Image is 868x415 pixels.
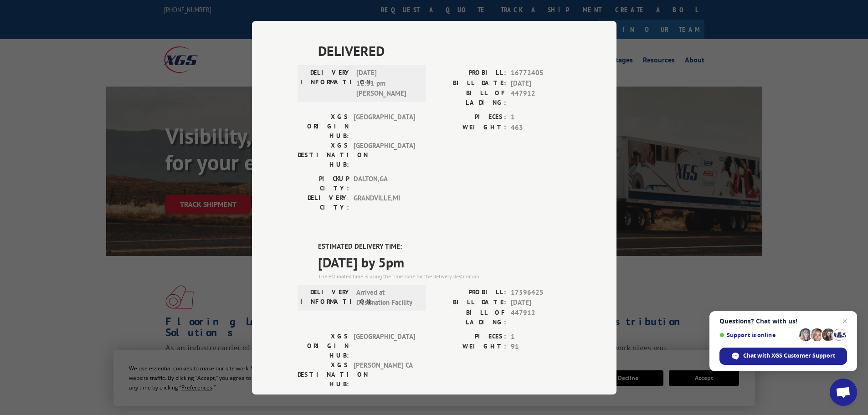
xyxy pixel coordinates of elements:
[354,141,415,169] span: [GEOGRAPHIC_DATA]
[719,348,847,365] div: Chat with XGS Customer Support
[354,360,415,389] span: [PERSON_NAME] CA
[434,88,506,108] label: BILL OF LADING:
[434,287,506,297] label: PROBILL:
[318,272,571,280] div: The estimated time is using the time zone for the delivery destination.
[318,241,571,252] label: ESTIMATED DELIVERY TIME:
[434,342,506,352] label: WEIGHT:
[434,297,506,308] label: BILL DATE:
[298,360,349,389] label: XGS DESTINATION HUB:
[434,112,506,123] label: PIECES:
[298,112,349,141] label: XGS ORIGIN HUB:
[354,112,415,141] span: [GEOGRAPHIC_DATA]
[511,112,571,123] span: 1
[511,287,571,297] span: 17596425
[511,88,571,108] span: 447912
[318,251,571,272] span: [DATE] by 5pm
[300,68,352,99] label: DELIVERY INFORMATION:
[743,352,835,360] span: Chat with XGS Customer Support
[719,332,796,338] span: Support is online
[298,141,349,169] label: XGS DESTINATION HUB:
[298,331,349,360] label: XGS ORIGIN HUB:
[298,393,349,412] label: PICKUP CITY:
[356,287,418,307] span: Arrived at Destination Facility
[300,287,352,307] label: DELIVERY INFORMATION:
[354,193,415,212] span: GRANDVILLE , MI
[354,393,415,412] span: DALTON , GA
[719,318,847,325] span: Questions? Chat with us!
[434,307,506,327] label: BILL OF LADING:
[354,174,415,193] span: DALTON , GA
[511,331,571,342] span: 1
[511,68,571,78] span: 16772405
[318,41,571,61] span: DELIVERED
[511,78,571,88] span: [DATE]
[434,68,506,78] label: PROBILL:
[839,316,850,327] span: Close chat
[434,78,506,88] label: BILL DATE:
[511,307,571,327] span: 447912
[298,174,349,193] label: PICKUP CITY:
[298,193,349,212] label: DELIVERY CITY:
[434,122,506,133] label: WEIGHT:
[434,331,506,342] label: PIECES:
[511,122,571,133] span: 463
[356,68,418,99] span: [DATE] 12:31 pm [PERSON_NAME]
[354,331,415,360] span: [GEOGRAPHIC_DATA]
[830,379,857,406] div: Open chat
[511,342,571,352] span: 91
[511,297,571,308] span: [DATE]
